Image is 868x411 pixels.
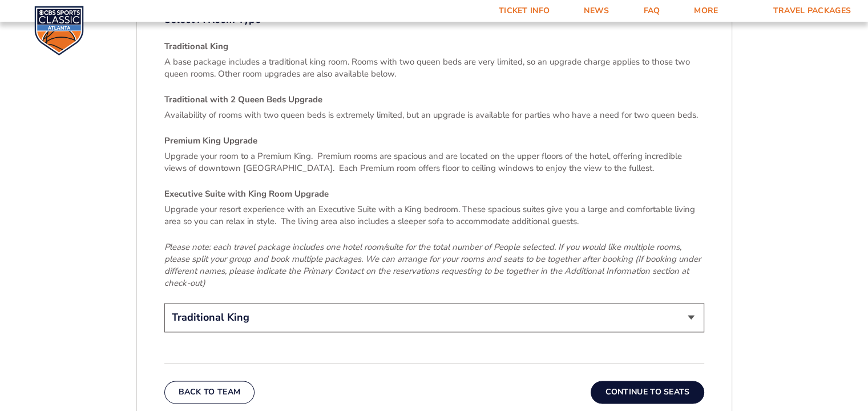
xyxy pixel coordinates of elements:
p: Availability of rooms with two queen beds is extremely limited, but an upgrade is available for p... [164,109,704,121]
img: CBS Sports Classic [34,6,84,55]
h4: Traditional with 2 Queen Beds Upgrade [164,94,704,106]
em: Please note: each travel package includes one hotel room/suite for the total number of People sel... [164,241,701,289]
h4: Premium King Upgrade [164,135,704,147]
p: Upgrade your room to a Premium King. Premium rooms are spacious and are located on the upper floo... [164,150,704,174]
button: Back To Team [164,381,255,404]
p: Upgrade your resort experience with an Executive Suite with a King bedroom. These spacious suites... [164,203,704,228]
h4: Traditional King [164,41,704,53]
button: Continue To Seats [591,381,704,404]
h4: Executive Suite with King Room Upgrade [164,188,704,200]
p: A base package includes a traditional king room. Rooms with two queen beds are very limited, so a... [164,56,704,80]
